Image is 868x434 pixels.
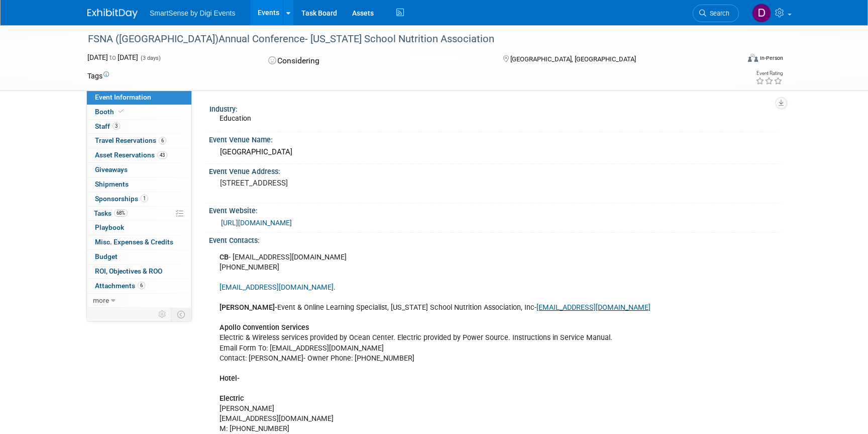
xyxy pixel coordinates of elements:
a: [EMAIL_ADDRESS][DOMAIN_NAME] [220,283,334,292]
span: Shipments [95,180,129,188]
span: Playbook [95,223,124,231]
span: Budget [95,252,118,261]
span: 6 [159,137,166,144]
div: Event Contacts: [209,233,781,245]
span: Giveaways [95,165,128,173]
td: Tags [87,71,109,81]
i: Booth reservation complete [119,109,124,114]
span: Booth [95,108,126,116]
span: Tasks [94,209,128,217]
div: [GEOGRAPHIC_DATA] [216,144,773,160]
a: Travel Reservations6 [87,134,191,148]
div: In-Person [759,54,783,62]
div: FSNA ([GEOGRAPHIC_DATA])Annual Conference- [US_STATE] School Nutrition Association [84,30,724,48]
a: Search [693,5,739,22]
b: Apollo Convention Services [220,323,309,332]
a: Tasks68% [87,207,191,221]
span: more [93,296,109,304]
b: [PERSON_NAME]- [220,303,277,312]
span: ROI, Objectives & ROO [95,267,162,275]
span: [GEOGRAPHIC_DATA], [GEOGRAPHIC_DATA] [510,55,636,63]
a: Booth [87,105,191,119]
img: Dan Tiernan [752,4,771,23]
pre: [STREET_ADDRESS] [220,179,436,188]
a: Sponsorships1 [87,192,191,206]
div: Event Website: [209,203,781,216]
span: Attachments [95,282,145,290]
span: 68% [114,209,128,217]
div: Event Format [680,52,783,67]
span: Misc. Expenses & Credits [95,238,173,246]
a: Giveaways [87,163,191,177]
div: Event Rating [755,71,783,76]
span: [DATE] [DATE] [87,53,138,61]
span: to [108,53,118,61]
div: Event Venue Name: [209,132,781,145]
b: Electric [220,394,244,403]
span: Education [220,114,251,122]
img: Format-Inperson.png [748,54,758,62]
span: Staff [95,122,120,130]
a: [URL][DOMAIN_NAME] [221,219,292,227]
a: Playbook [87,221,191,235]
div: Considering [265,52,487,70]
span: 1 [141,195,148,202]
span: Asset Reservations [95,151,167,159]
a: Misc. Expenses & Credits [87,235,191,249]
a: Budget [87,250,191,264]
a: Staff3 [87,120,191,134]
a: more [87,294,191,308]
span: Event Information [95,93,151,101]
a: [EMAIL_ADDRESS][DOMAIN_NAME] [536,303,650,312]
td: Toggle Event Tabs [171,308,192,321]
span: Travel Reservations [95,136,166,144]
span: 3 [113,122,120,130]
a: Asset Reservations43 [87,148,191,162]
img: ExhibitDay [87,9,138,19]
a: Event Information [87,91,191,105]
span: (3 days) [140,55,161,61]
div: Event Venue Address: [209,164,781,177]
span: 43 [157,151,167,159]
span: 6 [138,282,145,289]
span: Search [706,10,729,17]
b: Hotel- [220,374,240,383]
b: CB [220,253,229,262]
a: Attachments6 [87,279,191,293]
td: Personalize Event Tab Strip [154,308,171,321]
span: Sponsorships [95,195,148,203]
a: ROI, Objectives & ROO [87,265,191,279]
a: Shipments [87,178,191,192]
span: SmartSense by Digi Events [150,9,235,17]
div: Industry: [209,102,776,114]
